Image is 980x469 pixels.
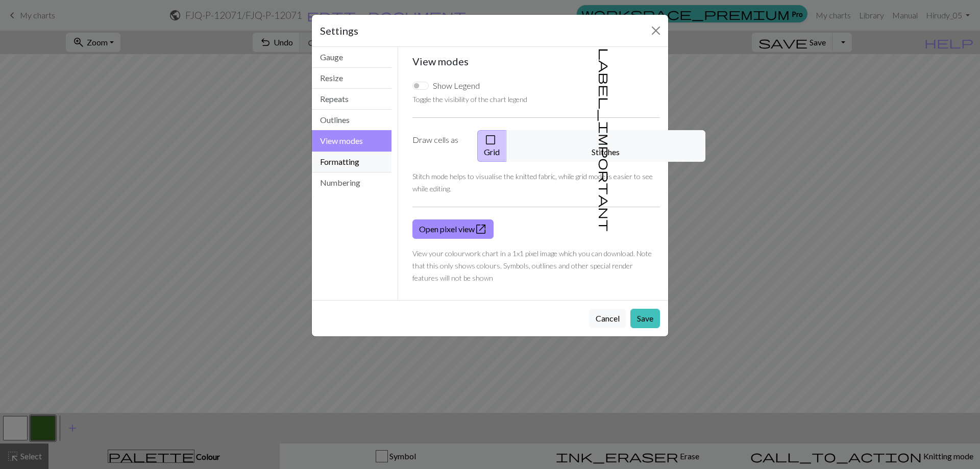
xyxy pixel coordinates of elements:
button: Numbering [312,172,391,193]
button: Close [648,22,664,39]
button: Stitches [506,130,705,162]
button: Grid [477,130,507,162]
button: Save [630,309,660,328]
small: Toggle the visibility of the chart legend [412,95,527,104]
h5: Settings [320,23,358,38]
span: label_important [598,48,612,232]
small: Stitch mode helps to visualise the knitted fabric, while grid mode is easier to see while editing. [412,172,653,193]
button: View modes [312,130,391,152]
button: Outlines [312,110,391,131]
span: open_in_new [475,222,487,236]
span: check_box_outline_blank [484,133,497,147]
button: Formatting [312,152,391,172]
button: Cancel [589,309,626,328]
label: Draw cells as [406,130,471,162]
small: View your colourwork chart in a 1x1 pixel image which you can download. Note that this only shows... [412,249,652,282]
label: Show Legend [433,80,480,92]
h5: View modes [412,55,660,67]
button: Resize [312,68,391,89]
a: Open pixel view [412,219,494,239]
button: Repeats [312,89,391,110]
button: Gauge [312,47,391,68]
